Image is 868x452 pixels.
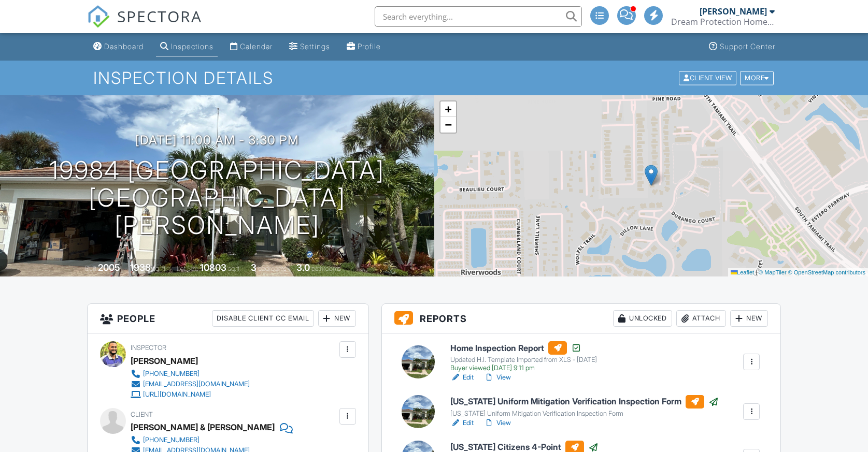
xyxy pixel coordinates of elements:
span: Inspector [131,344,166,352]
div: Updated H.I. Template Imported from XLS - [DATE] [450,356,597,364]
a: [US_STATE] Uniform Mitigation Verification Inspection Form [US_STATE] Uniform Mitigation Verifica... [450,395,719,418]
a: Dashboard [89,37,148,56]
span: bedrooms [258,265,287,272]
div: Support Center [720,42,775,51]
a: Profile [343,37,385,56]
div: [US_STATE] Uniform Mitigation Verification Inspection Form [450,410,719,418]
div: Attach [676,310,726,327]
a: Home Inspection Report Updated H.I. Template Imported from XLS - [DATE] Buyer viewed [DATE] 9:11 pm [450,341,597,372]
a: View [484,418,511,428]
div: 2005 [98,262,120,273]
a: Inspections [156,37,218,56]
a: Edit [450,372,474,383]
a: Leaflet [731,269,754,275]
input: Search everything... [375,6,582,27]
span: + [445,103,451,115]
span: bathrooms [311,265,341,272]
div: Calendar [240,42,273,51]
span: SPECTORA [117,5,202,27]
a: [PHONE_NUMBER] [131,369,250,379]
h6: [US_STATE] Uniform Mitigation Verification Inspection Form [450,395,719,409]
span: | [756,269,757,275]
div: [PHONE_NUMBER] [143,436,200,444]
div: [PERSON_NAME] [131,353,198,369]
h1: Inspection Details [93,69,774,87]
div: 3.0 [296,262,310,273]
h6: Home Inspection Report [450,341,597,355]
span: Lot Size [177,265,198,272]
a: [EMAIL_ADDRESS][DOMAIN_NAME] [131,379,250,389]
div: [PHONE_NUMBER] [143,370,200,378]
div: [PERSON_NAME] & [PERSON_NAME] [131,419,275,435]
div: Unlocked [613,310,672,327]
span: sq.ft. [228,265,241,272]
a: [PHONE_NUMBER] [131,435,284,445]
a: Calendar [226,37,277,56]
a: Support Center [705,37,779,56]
h3: [DATE] 11:00 am - 3:30 pm [135,133,299,147]
a: Settings [285,37,334,56]
a: Zoom out [440,117,456,133]
h3: People [88,304,368,333]
a: [URL][DOMAIN_NAME] [131,389,250,400]
div: Client View [679,71,736,85]
div: New [730,310,768,327]
span: sq. ft. [152,265,167,272]
div: Settings [300,42,330,51]
a: © MapTiler [759,269,787,275]
span: Built [85,265,96,272]
div: New [318,310,356,327]
img: Marker [645,165,658,186]
div: Inspections [171,42,214,51]
div: [EMAIL_ADDRESS][DOMAIN_NAME] [143,380,250,388]
div: Buyer viewed [DATE] 9:11 pm [450,364,597,372]
div: 3 [251,262,257,273]
a: Client View [678,74,739,81]
span: Client [131,411,153,418]
a: SPECTORA [87,14,202,36]
a: Zoom in [440,101,456,117]
div: [PERSON_NAME] [700,6,767,17]
div: More [740,71,774,85]
h3: Reports [382,304,781,333]
div: Dashboard [104,42,144,51]
a: View [484,372,511,383]
div: 1938 [130,262,151,273]
div: 10803 [200,262,226,273]
h1: 19984 [GEOGRAPHIC_DATA] [GEOGRAPHIC_DATA][PERSON_NAME] [17,157,418,239]
div: Disable Client CC Email [212,310,314,327]
div: Profile [358,42,381,51]
a: Edit [450,418,474,428]
img: The Best Home Inspection Software - Spectora [87,5,110,28]
span: − [445,118,451,131]
a: © OpenStreetMap contributors [788,269,865,275]
div: Dream Protection Home Inspection LLC [671,17,775,27]
div: [URL][DOMAIN_NAME] [143,390,211,399]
